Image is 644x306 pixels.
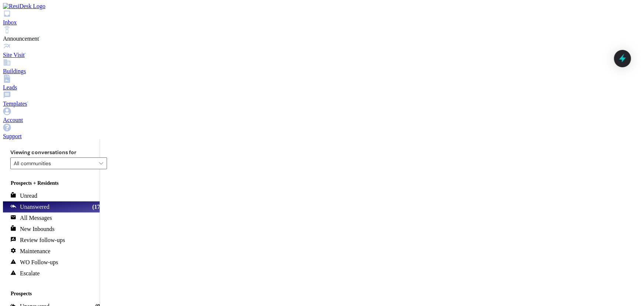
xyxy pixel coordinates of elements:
a: Account [3,110,641,123]
input: All communities [14,157,95,169]
div: Announcement [3,35,641,42]
a: Site Visit • [3,45,641,58]
div: (171) [90,202,107,212]
span: • [27,101,28,104]
div: New Inbounds [10,225,55,233]
div: All Messages [10,214,52,222]
div: Prospects [3,291,100,297]
span: • [25,52,26,55]
div: Escalate [10,270,39,277]
div: Unread [10,192,37,200]
div: Maintenance [10,248,51,255]
div: Unanswered [10,203,49,211]
i:  [99,160,103,166]
div: Templates [3,101,641,107]
label: Viewing conversations for [10,147,107,157]
span: • [39,35,40,39]
div: Review follow-ups [10,237,65,244]
a: Buildings [3,61,641,75]
div: Inbox [3,19,641,26]
div: Support [3,133,641,140]
div: Buildings [3,68,641,75]
div: WO Follow-ups [10,259,58,266]
a: Support [3,126,641,140]
img: ResiDesk Logo [3,3,45,10]
a: Templates • [3,94,641,107]
div: Leads [3,84,641,91]
a: Leads [3,78,641,91]
a: Inbox [3,13,641,26]
div: Site Visit [3,52,641,58]
div: Prospects + Residents [3,180,100,186]
div: Account [3,117,641,123]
